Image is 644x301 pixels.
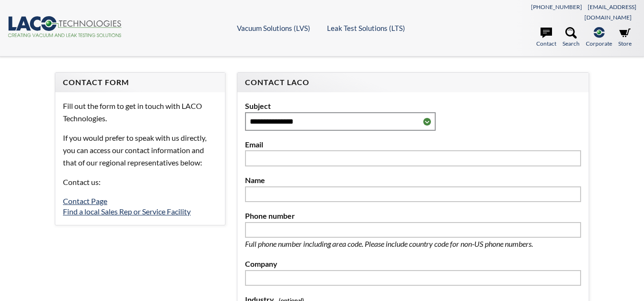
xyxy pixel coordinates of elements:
a: Contact Page [63,196,107,205]
h4: Contact LACO [245,78,581,87]
a: [PHONE_NUMBER] [531,3,582,10]
span: Corporate [586,39,612,48]
label: Subject [245,100,581,112]
a: Contact [536,27,556,48]
a: [EMAIL_ADDRESS][DOMAIN_NAME] [584,3,636,21]
a: Leak Test Solutions (LTS) [327,24,405,32]
h4: Contact Form [63,78,217,87]
label: Name [245,174,581,186]
p: If you would prefer to speak with us directly, you can access our contact information and that of... [63,132,217,168]
a: Find a local Sales Rep or Service Facility [63,207,191,216]
label: Phone number [245,210,581,222]
a: Store [618,27,632,48]
p: Contact us: [63,176,217,188]
p: Full phone number including area code. Please include country code for non-US phone numbers. [245,238,564,250]
label: Email [245,138,581,151]
a: Search [562,27,580,48]
a: Vacuum Solutions (LVS) [237,24,310,32]
label: Company [245,258,581,270]
p: Fill out the form to get in touch with LACO Technologies. [63,100,217,124]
